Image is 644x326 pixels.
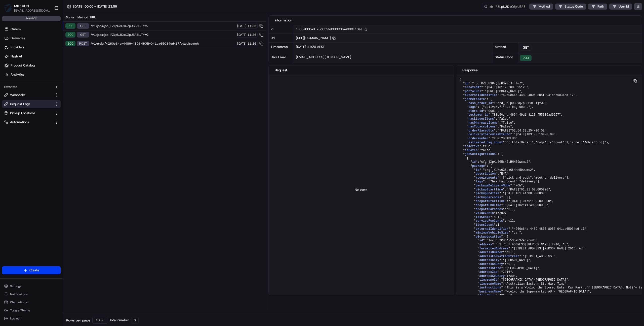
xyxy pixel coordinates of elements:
span: Webhooks [10,93,25,97]
div: [DATE] 11:26 AEST [294,43,493,53]
button: Start new chat [86,50,92,56]
img: 1736555255976-a54dd68f-1ca7-489b-9aae-adbdc363a1c4 [5,48,14,57]
button: Webhooks [2,91,61,99]
span: Product Catalog [11,63,35,68]
span: "False" [499,125,512,128]
span: Pylon [50,85,61,89]
span: id [479,239,483,242]
span: packageDeliveryMode [476,184,510,187]
span: tags [468,105,476,109]
span: "[STREET_ADDRESS][PERSON_NAME] 2016, AU" [496,243,568,246]
span: 5200 [497,211,505,215]
div: We're available if you need us! [17,53,64,57]
span: [DATE] 00:00 - [DATE] 23:59 [73,4,117,9]
button: User Id [609,4,632,10]
span: "[DATE]T02:41:49.000000" [505,204,548,207]
button: MILKRUN [14,4,29,9]
span: [DATE] [237,24,247,28]
span: "pick_and_pack" [505,176,532,180]
span: Toggle Theme [10,308,30,312]
button: Pickup Locations [2,109,61,117]
div: Request [275,68,448,73]
span: isActive [465,145,479,148]
p: Welcome 👋 [5,20,92,28]
span: "[DATE]T01:31:00.000000" [507,188,550,191]
span: jobConfigurations [465,152,496,156]
span: Orders [11,27,21,31]
a: Automations [4,120,53,124]
span: Knowledge Base [10,73,38,78]
span: orderPlacedUtc [468,129,494,133]
div: Method [493,42,518,53]
span: Deliveries [11,36,25,41]
div: 3 [131,317,139,324]
div: GET [77,32,89,38]
span: id [465,82,468,85]
span: "False" [501,121,514,125]
span: [EMAIL_ADDRESS][DOMAIN_NAME] [14,9,50,13]
span: "{'totalBags':1,'bags':[{'count':1,'zone':'Ambient'}]}" [507,141,606,144]
span: serviceFeeCents [476,219,503,223]
span: hasTobaccoItems [468,125,496,128]
span: "4260c64a-4489-4806-805f-041ca65034ed-17" [512,227,586,231]
div: 📗 [5,74,9,78]
span: addressZip [479,270,497,274]
span: addressCountry [479,274,505,278]
div: 💻 [43,74,47,78]
span: deliveryToPromiseEtaUtc [468,133,510,136]
span: /v1/jobs/job_PZLpU3DxQZpUSP3LJTjfwZ [91,33,234,37]
a: Deliveries [2,34,63,42]
span: externalIdentifier [465,93,498,97]
img: Nash [5,5,15,15]
span: "2016" [501,270,512,274]
input: Type to search [482,3,527,10]
div: POST [77,41,89,46]
button: Path [588,4,607,10]
span: dropoffStartTime [476,200,505,203]
span: /v1/jobs/job_PZLpU3DxQZpUSP3LJTjfwZ [91,24,234,28]
span: addressNumber [479,251,503,254]
a: Analytics [2,71,63,79]
span: addressCounty [479,263,503,266]
span: instructions [479,286,501,289]
button: Request Logs [2,100,61,108]
span: "[DATE]T01:41:00.000000" [503,192,546,195]
span: null [507,263,514,266]
span: valueCents [476,211,494,215]
span: [DATE] [237,42,247,46]
span: hasLiquorItems [468,117,494,121]
input: Clear [13,32,83,38]
span: itemsCount [476,223,494,227]
div: Url [269,34,294,42]
a: Providers [2,43,63,51]
span: "False" [498,117,510,121]
span: "has_bag_count" [503,105,530,109]
span: [URL][DOMAIN_NAME] [296,36,336,40]
span: dropoffEndTime [476,204,501,207]
span: 11:26 [248,33,256,37]
button: Create [2,266,61,274]
span: "Store" [499,294,512,298]
button: [DATE] 00:00 - [DATE] 23:59 [65,3,119,10]
span: isBatch [465,149,477,152]
div: GET [520,45,532,51]
div: 200 [65,32,75,38]
span: jobMetadata [465,97,485,101]
span: id [476,168,479,172]
span: pickupBarcodes [476,196,501,199]
span: [DATE] [237,33,247,37]
span: "[STREET_ADDRESS][PERSON_NAME] 2016, AU" [512,247,584,250]
a: Request Logs [4,102,53,106]
img: MILKRUN [4,4,12,12]
a: Powered byPylon [35,85,61,89]
span: externalIdentifier [476,227,508,231]
button: Chat with us! [2,299,61,306]
span: "AU" [508,274,516,278]
button: MILKRUNMILKRUN[EMAIL_ADDRESS][DOMAIN_NAME] [2,2,52,14]
span: "[URL][DOMAIN_NAME]" [485,90,521,93]
span: Rows per page [66,318,90,323]
span: "[DATE]T01:26:00.595126" [485,86,528,89]
span: Notifications [10,292,28,296]
span: "[DATE]T03:03:10+00:00" [514,133,555,136]
span: 11:26 [248,42,256,46]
